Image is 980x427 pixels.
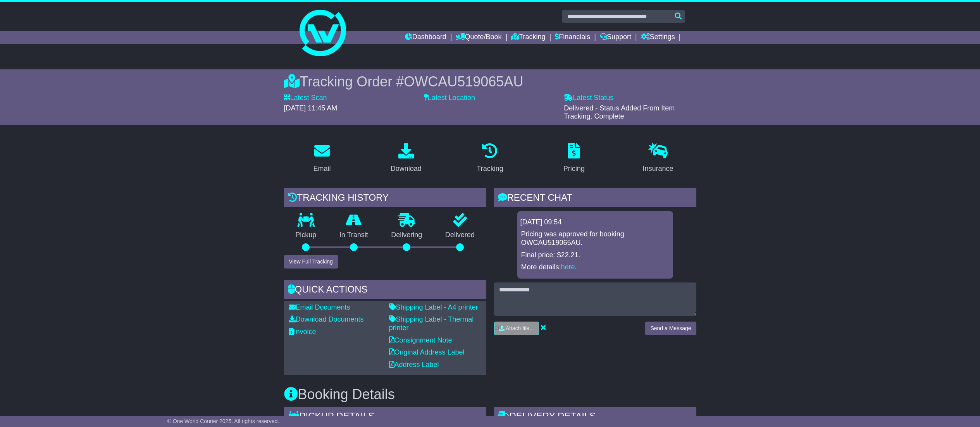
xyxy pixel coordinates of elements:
a: Tracking [472,140,508,177]
a: Quote/Book [456,31,501,44]
a: Settings [641,31,675,44]
div: Pricing [563,164,585,174]
a: here [561,263,575,271]
span: OWCAU519065AU [404,74,523,90]
p: In Transit [328,231,380,239]
div: Tracking [477,164,503,174]
p: Delivering [380,231,434,239]
a: Shipping Label - Thermal printer [389,315,474,332]
label: Latest Location [424,94,475,102]
span: [DATE] 11:45 AM [284,104,338,112]
div: Email [313,164,331,174]
p: Final price: $22.21. [521,251,669,260]
div: Quick Actions [284,280,486,301]
a: Pricing [558,140,590,177]
h3: Booking Details [284,387,696,402]
a: Invoice [289,328,316,336]
a: Email [308,140,336,177]
a: Financials [555,31,590,44]
span: © One World Courier 2025. All rights reserved. [167,418,279,424]
div: [DATE] 09:54 [520,218,670,227]
button: Send a Message [645,322,696,335]
div: Tracking Order # [284,73,696,90]
div: RECENT CHAT [494,188,696,209]
a: Download [386,140,427,177]
div: Insurance [643,164,673,174]
a: Dashboard [405,31,446,44]
a: Insurance [638,140,679,177]
p: Delivered [434,231,486,239]
a: Download Documents [289,315,364,323]
a: Tracking [511,31,545,44]
a: Address Label [389,361,439,368]
a: Consignment Note [389,336,452,344]
label: Latest Scan [284,94,327,102]
a: Support [600,31,631,44]
p: More details: . [521,263,669,272]
div: Tracking history [284,188,486,209]
a: Original Address Label [389,348,465,356]
label: Latest Status [564,94,613,102]
p: Pickup [284,231,328,239]
div: Download [391,164,422,174]
a: Shipping Label - A4 printer [389,303,478,311]
span: Delivered - Status Added From Item Tracking. Complete [564,104,675,121]
a: Email Documents [289,303,350,311]
button: View Full Tracking [284,255,338,269]
p: Pricing was approved for booking OWCAU519065AU. [521,230,669,247]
